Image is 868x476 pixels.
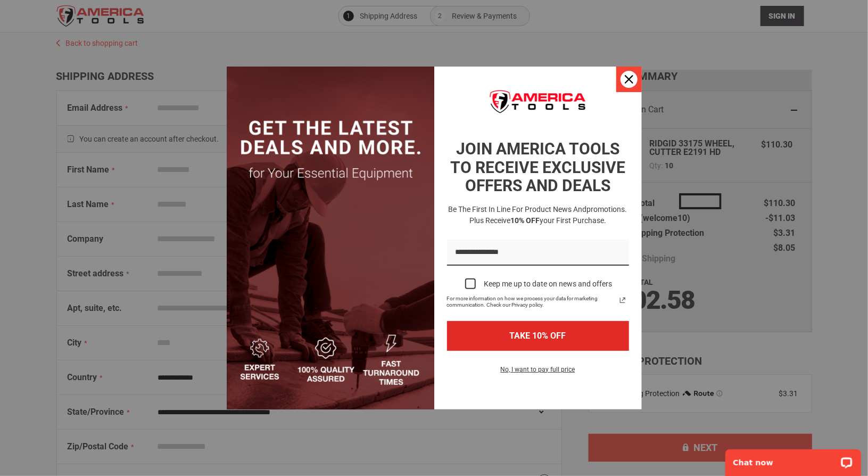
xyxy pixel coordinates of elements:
svg: close icon [625,75,633,84]
strong: JOIN AMERICA TOOLS TO RECEIVE EXCLUSIVE OFFERS AND DEALS [450,139,625,195]
a: Read our Privacy Policy [616,294,629,307]
button: Close [616,67,642,92]
iframe: LiveChat chat widget [718,442,868,476]
strong: 10% OFF [510,216,540,225]
svg: link icon [616,294,629,307]
button: TAKE 10% OFF [447,321,629,350]
div: Keep me up to date on news and offers [484,280,613,289]
input: Email field [447,239,629,266]
span: For more information on how we process your data for marketing communication. Check our Privacy p... [447,296,616,308]
span: promotions. Plus receive your first purchase. [469,205,627,225]
button: No, I want to pay full price [492,364,584,382]
h3: Be the first in line for product news and [445,204,631,226]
